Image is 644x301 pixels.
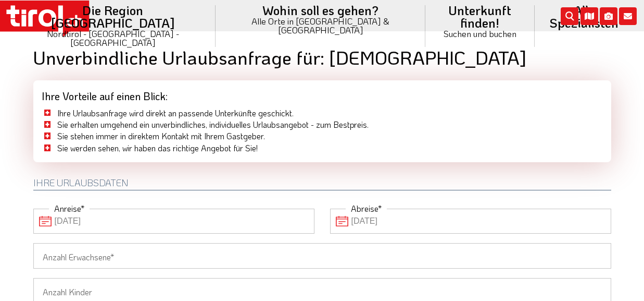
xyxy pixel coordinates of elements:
li: Sie erhalten umgehend ein unverbindliches, individuelles Urlaubsangebot - zum Bestpreis. [42,119,603,130]
i: Fotogalerie [600,7,617,25]
li: Sie stehen immer in direktem Kontakt mit Ihrem Gastgeber. [42,130,603,142]
i: Kontakt [619,7,637,25]
li: Ihre Urlaubsanfrage wird direkt an passende Unterkünfte geschickt. [42,107,603,119]
small: Suchen und buchen [438,29,522,38]
small: Alle Orte in [GEOGRAPHIC_DATA] & [GEOGRAPHIC_DATA] [228,17,413,34]
small: Nordtirol - [GEOGRAPHIC_DATA] - [GEOGRAPHIC_DATA] [23,29,203,47]
h2: Ihre Urlaubsdaten [33,178,611,190]
i: Karte öffnen [580,7,598,25]
li: Sie werden sehen, wir haben das richtige Angebot für Sie! [42,142,603,154]
div: Ihre Vorteile auf einen Blick: [33,80,611,107]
